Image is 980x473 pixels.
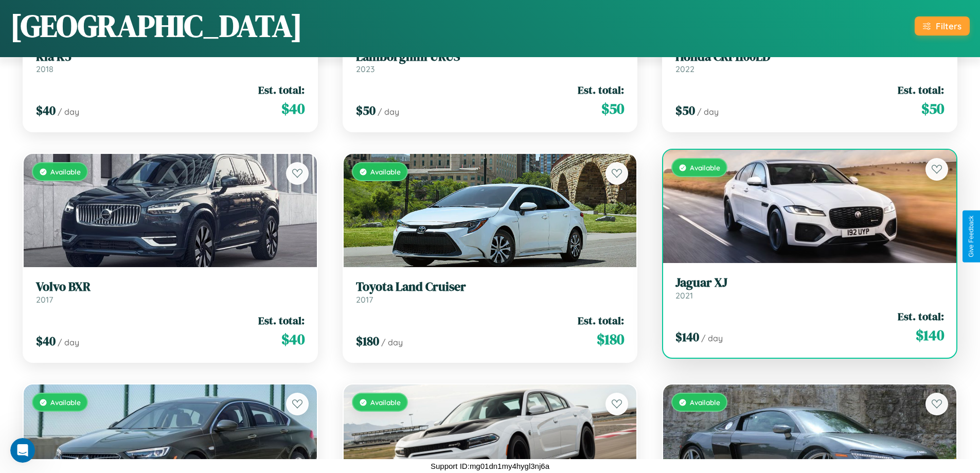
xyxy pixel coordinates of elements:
span: Available [690,398,720,407]
span: $ 50 [675,102,695,119]
span: $ 50 [356,102,376,119]
span: 2017 [36,294,53,305]
a: Honda CRF1100LD2022 [675,49,944,75]
span: / day [701,333,723,343]
span: 2021 [675,290,693,301]
span: Available [50,167,81,176]
span: / day [697,107,719,117]
button: Filters [915,16,970,36]
h3: Toyota Land Cruiser [356,279,625,294]
a: Volvo BXR2017 [36,279,305,305]
p: Support ID: mg01dn1my4hygl3nj6a [431,459,549,473]
span: / day [378,107,399,117]
div: Filters [936,21,961,31]
h3: Jaguar XJ [675,275,944,290]
span: / day [58,107,79,117]
span: Available [370,167,401,176]
span: / day [381,337,403,347]
span: Est. total: [578,82,624,97]
span: Est. total: [898,82,944,97]
span: $ 40 [281,98,305,119]
span: $ 40 [36,332,56,349]
span: 2023 [356,64,375,74]
a: Lamborghini URUS2023 [356,49,625,75]
a: Jaguar XJ2021 [675,275,944,301]
span: / day [58,337,79,347]
span: $ 50 [601,98,624,119]
span: Est. total: [578,313,624,328]
span: $ 180 [597,329,624,349]
span: $ 40 [36,102,56,119]
iframe: Intercom live chat [10,438,35,463]
span: 2017 [356,294,373,305]
h1: [GEOGRAPHIC_DATA] [10,5,302,47]
span: Est. total: [258,313,305,328]
span: 2022 [675,64,694,74]
span: Est. total: [898,309,944,324]
span: $ 180 [356,332,379,349]
span: $ 40 [281,329,305,349]
span: Available [50,398,81,407]
h3: Volvo BXR [36,279,305,294]
a: Kia K52018 [36,49,305,75]
span: Available [370,398,401,407]
span: Available [690,163,720,172]
span: $ 50 [921,98,944,119]
div: Give Feedback [968,216,975,257]
a: Toyota Land Cruiser2017 [356,279,625,305]
span: Est. total: [258,82,305,97]
span: $ 140 [916,325,944,345]
span: $ 140 [675,328,699,345]
span: 2018 [36,64,54,74]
